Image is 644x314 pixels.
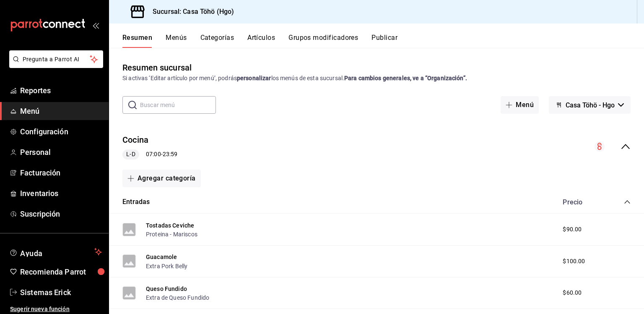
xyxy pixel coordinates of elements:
strong: personalizar [237,75,271,81]
button: Entradas [122,197,150,207]
span: Ayuda [20,247,91,257]
button: Artículos [247,34,275,48]
div: collapse-menu-row [109,127,644,166]
button: Menú [501,96,539,114]
span: Menú [20,105,102,117]
span: Inventarios [20,188,102,199]
div: Precio [554,198,608,206]
span: $60.00 [563,288,582,297]
strong: Para cambios generales, ve a “Organización”. [344,75,467,81]
span: Personal [20,147,102,158]
span: Reportes [20,85,102,96]
span: L-D [123,150,138,159]
span: Sistemas Erick [20,287,102,298]
button: Queso Fundido [146,285,187,293]
span: Recomienda Parrot [20,266,102,277]
button: Categorías [200,34,234,48]
button: collapse-category-row [624,199,631,205]
h3: Sucursal: Casa Töhö (Hgo) [146,7,234,17]
button: Tostadas Ceviche [146,221,194,230]
span: $100.00 [563,257,585,266]
input: Buscar menú [140,97,216,113]
div: navigation tabs [122,34,644,48]
button: Cocina [122,134,148,146]
div: Si activas ‘Editar artículo por menú’, podrás los menús de esta sucursal. [122,74,631,83]
span: Casa Töhö - Hgo [566,101,615,109]
span: Sugerir nueva función [10,305,102,314]
a: Pregunta a Parrot AI [6,61,103,70]
button: Resumen [122,34,152,48]
button: Publicar [371,34,397,48]
button: Agregar categoría [122,170,201,187]
div: 07:00 - 23:59 [122,149,177,160]
span: Pregunta a Parrot AI [23,55,90,64]
button: Guacamole [146,253,177,261]
button: Casa Töhö - Hgo [549,96,631,114]
span: Configuración [20,126,102,137]
div: Resumen sucursal [122,61,192,74]
button: Proteina - Mariscos [146,230,197,238]
button: Menús [166,34,187,48]
button: open_drawer_menu [92,22,99,29]
button: Pregunta a Parrot AI [9,50,103,68]
span: Facturación [20,167,102,178]
span: $90.00 [563,225,582,234]
button: Extra Pork Belly [146,262,187,270]
button: Extra de Queso Fundido [146,293,209,302]
button: Grupos modificadores [288,34,358,48]
span: Suscripción [20,208,102,220]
